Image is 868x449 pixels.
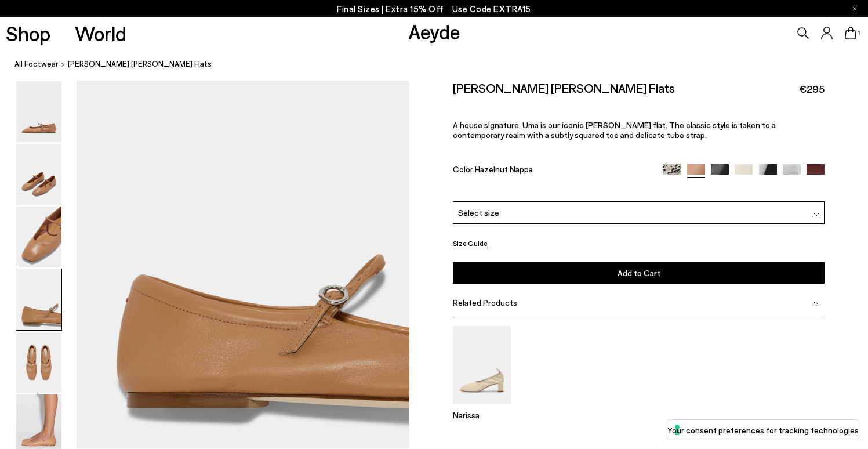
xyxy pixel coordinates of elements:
[856,30,862,37] span: 1
[453,262,825,284] button: Add to Cart
[16,269,61,330] img: Uma Mary-Jane Flats - Image 4
[452,3,531,14] span: Navigate to /collections/ss25-final-sizes
[812,300,818,306] img: svg%3E
[618,268,660,278] span: Add to Cart
[813,212,819,218] img: svg%3E
[16,332,61,393] img: Uma Mary-Jane Flats - Image 5
[6,23,50,44] a: Shop
[16,144,61,205] img: Uma Mary-Jane Flats - Image 2
[453,120,825,140] p: A house signature, Uma is our iconic [PERSON_NAME] flat. The classic style is taken to a contempo...
[845,27,856,39] a: 1
[337,2,531,16] p: Final Sizes | Extra 15% Off
[453,236,488,251] button: Size Guide
[453,395,511,419] a: Narissa Ruched Pumps Narissa
[453,298,517,307] span: Related Products
[667,424,859,436] label: Your consent preferences for tracking technologies
[453,326,511,403] img: Narissa Ruched Pumps
[799,82,825,96] span: €295
[408,19,460,44] a: Aeyde
[667,420,859,440] button: Your consent preferences for tracking technologies
[14,49,868,81] nav: breadcrumb
[68,58,212,70] span: [PERSON_NAME] [PERSON_NAME] Flats
[14,58,59,70] a: All Footwear
[16,81,61,142] img: Uma Mary-Jane Flats - Image 1
[458,207,499,219] span: Select size
[475,164,533,174] span: Hazelnut Nappa
[75,23,126,44] a: World
[453,410,511,419] p: Narissa
[453,164,651,178] div: Color:
[16,207,61,267] img: Uma Mary-Jane Flats - Image 3
[453,81,675,95] h2: [PERSON_NAME] [PERSON_NAME] Flats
